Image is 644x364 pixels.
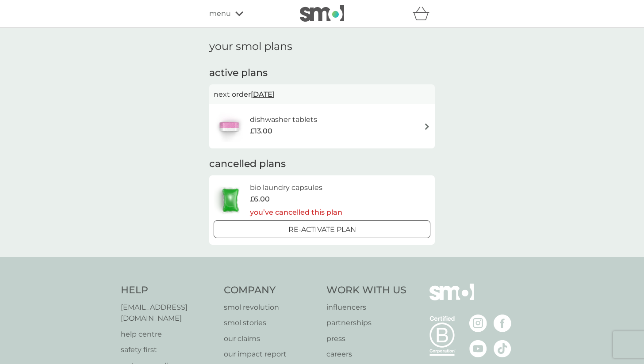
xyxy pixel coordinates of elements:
[224,317,318,329] a: smol stories
[326,302,406,313] a: influencers
[250,207,342,218] p: you’ve cancelled this plan
[326,284,406,297] h4: Work With Us
[326,333,406,345] a: press
[209,157,435,171] h2: cancelled plans
[121,344,215,356] a: safety first
[429,284,474,314] img: smol
[214,111,245,142] img: dishwasher tablets
[250,193,270,205] span: £6.00
[250,182,342,193] h6: bio laundry capsules
[214,220,430,238] button: Re-activate Plan
[250,114,317,125] h6: dishwasher tablets
[224,349,318,360] a: our impact report
[214,89,430,100] p: next order
[224,333,318,345] a: our claims
[121,329,215,340] a: help centre
[251,86,275,103] span: [DATE]
[224,284,318,297] h4: Company
[121,284,215,297] h4: Help
[326,317,406,329] a: partnerships
[413,5,435,23] div: basket
[494,315,511,332] img: visit the smol Facebook page
[326,349,406,360] a: careers
[209,8,231,19] span: menu
[469,315,487,332] img: visit the smol Instagram page
[494,340,511,357] img: visit the smol Tiktok page
[121,302,215,324] a: [EMAIL_ADDRESS][DOMAIN_NAME]
[288,224,356,235] p: Re-activate Plan
[250,125,272,137] span: £13.00
[209,40,435,53] h1: your smol plans
[469,340,487,357] img: visit the smol Youtube page
[300,5,344,22] img: smol
[424,123,430,130] img: arrow right
[214,185,247,216] img: bio laundry capsules
[224,302,318,313] a: smol revolution
[209,66,435,80] h2: active plans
